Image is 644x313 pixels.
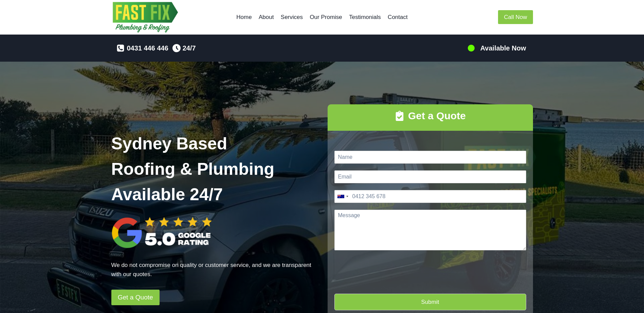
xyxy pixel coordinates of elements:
[233,9,411,25] nav: Primary Navigation
[408,110,466,121] strong: Get a Quote
[111,131,317,207] h1: Sydney Based Roofing & Plumbing Available 24/7
[334,190,526,203] input: Phone
[111,290,160,305] a: Get a Quote
[183,43,196,54] span: 24/7
[335,190,350,203] button: Selected country
[480,43,526,53] h5: Available Now
[346,9,384,25] a: Testimonials
[334,257,438,308] iframe: reCAPTCHA
[467,44,475,52] img: 100-percents.png
[111,260,317,279] p: We do not compromise on quality or customer service, and we are transparent with our quotes.
[306,9,346,25] a: Our Promise
[127,43,168,54] span: 0431 446 446
[498,10,533,24] a: Call Now
[384,9,411,25] a: Contact
[277,9,307,25] a: Services
[118,292,153,303] span: Get a Quote
[334,151,526,164] input: Name
[334,294,526,310] button: Submit
[334,170,526,183] input: Email
[233,9,255,25] a: Home
[116,43,168,54] a: 0431 446 446
[255,9,277,25] a: About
